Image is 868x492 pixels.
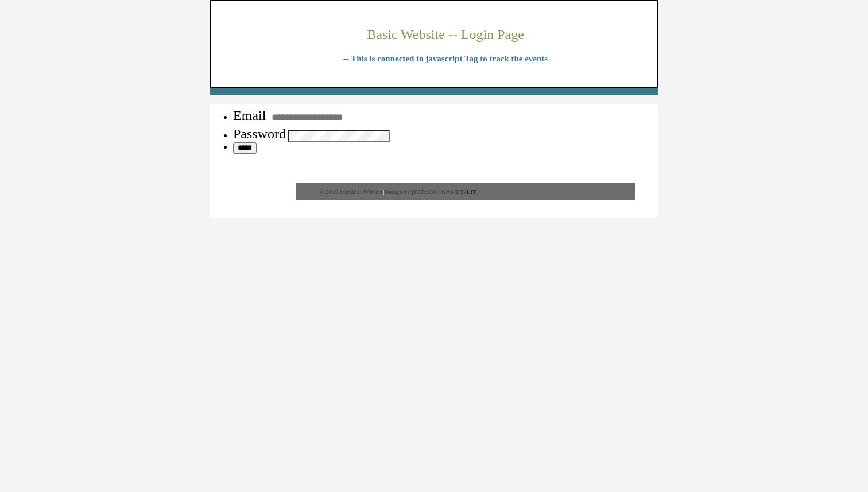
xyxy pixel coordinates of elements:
span: | [383,188,384,195]
h1: Basic Website -- Login Page [234,27,657,42]
label: Email [233,108,266,123]
label: Password [233,126,286,141]
a: NLIT [462,188,476,195]
footer: © 2019 Miminal Website Design by [PERSON_NAME] [296,183,635,200]
h2: -- This is connected to javascript Tag to track the events [234,54,657,64]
